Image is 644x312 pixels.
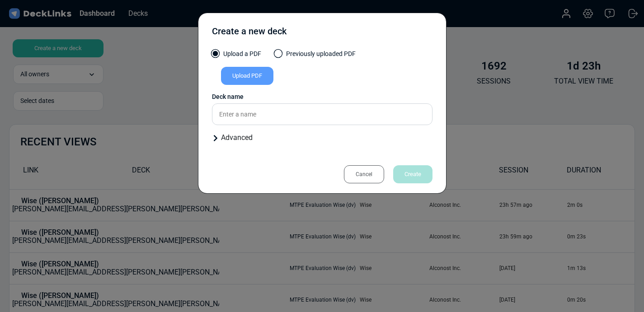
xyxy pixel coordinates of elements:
[344,165,384,183] div: Cancel
[275,49,356,63] label: Previously uploaded PDF
[212,24,287,42] div: Create a new deck
[221,67,273,85] div: Upload PDF
[212,132,432,143] div: Advanced
[212,92,432,102] div: Deck name
[212,103,432,125] input: Enter a name
[212,49,261,63] label: Upload a PDF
